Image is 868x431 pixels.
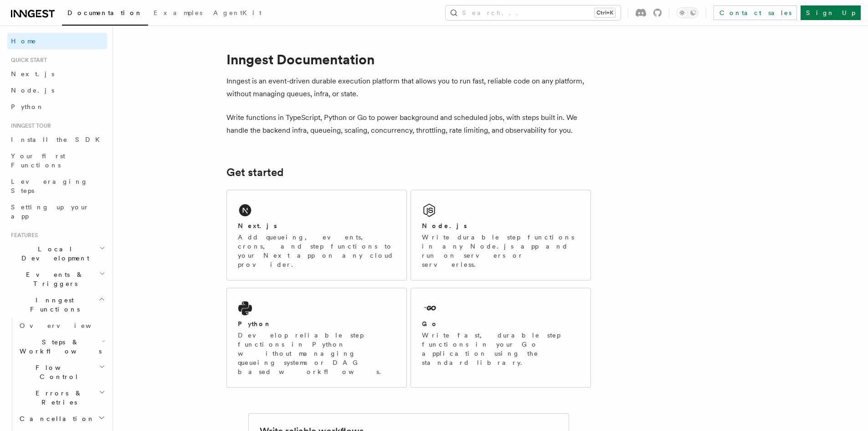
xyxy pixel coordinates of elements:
[7,292,107,317] button: Inngest Functions
[714,5,797,20] a: Contact sales
[7,173,107,199] a: Leveraging Steps
[226,288,407,388] a: PythonDevelop reliable step functions in Python without managing queueing systems or DAG based wo...
[7,241,107,266] button: Local Development
[7,99,107,115] a: Python
[446,5,621,20] button: Search...Ctrl+K
[11,152,65,169] span: Your first Functions
[238,319,272,328] h2: Python
[16,317,107,334] a: Overview
[422,233,580,269] p: Write durable step functions in any Node.js app and run on servers or serverless.
[226,75,591,100] p: Inngest is an event-driven durable execution platform that allows you to run fast, reliable code ...
[16,385,107,410] button: Errors & Retries
[16,359,107,385] button: Flow Control
[16,363,99,381] span: Flow Control
[7,82,107,99] a: Node.js
[7,131,107,148] a: Install the SDK
[16,338,102,356] span: Steps & Workflows
[422,331,580,367] p: Write fast, durable step functions in your Go application using the standard library.
[7,33,107,49] a: Home
[11,178,88,194] span: Leveraging Steps
[7,232,38,239] span: Features
[801,5,861,20] a: Sign Up
[208,3,267,25] a: AgentKit
[7,122,51,130] span: Inngest tour
[238,331,395,376] p: Develop reliable step functions in Python without managing queueing systems or DAG based workflows.
[422,221,467,230] h2: Node.js
[7,270,99,288] span: Events & Triggers
[422,319,438,328] h2: Go
[7,199,107,224] a: Setting up your app
[16,410,107,427] button: Cancellation
[148,3,208,25] a: Examples
[411,288,591,388] a: GoWrite fast, durable step functions in your Go application using the standard library.
[7,296,98,314] span: Inngest Functions
[11,103,44,110] span: Python
[11,203,89,220] span: Setting up your app
[7,266,107,292] button: Events & Triggers
[11,87,54,94] span: Node.js
[226,51,591,68] h1: Inngest Documentation
[226,166,283,179] a: Get started
[16,334,107,359] button: Steps & Workflows
[154,9,202,16] span: Examples
[11,136,105,143] span: Install the SDK
[20,322,113,329] span: Overview
[7,57,47,64] span: Quick start
[411,190,591,280] a: Node.jsWrite durable step functions in any Node.js app and run on servers or serverless.
[11,36,36,46] span: Home
[238,221,277,230] h2: Next.js
[677,7,699,18] button: Toggle dark mode
[11,70,54,78] span: Next.js
[7,66,107,82] a: Next.js
[16,414,95,423] span: Cancellation
[67,9,143,16] span: Documentation
[595,8,615,17] kbd: Ctrl+K
[7,244,99,263] span: Local Development
[238,233,395,269] p: Add queueing, events, crons, and step functions to your Next app on any cloud provider.
[7,148,107,173] a: Your first Functions
[213,9,262,16] span: AgentKit
[16,389,99,407] span: Errors & Retries
[226,190,407,280] a: Next.jsAdd queueing, events, crons, and step functions to your Next app on any cloud provider.
[62,3,148,26] a: Documentation
[226,111,591,137] p: Write functions in TypeScript, Python or Go to power background and scheduled jobs, with steps bu...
